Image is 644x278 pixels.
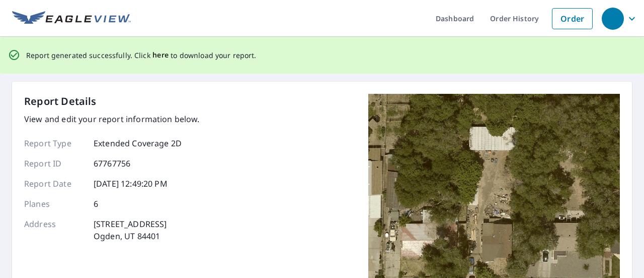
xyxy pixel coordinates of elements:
p: 67767756 [94,157,130,170]
img: EV Logo [12,11,131,26]
p: Report Date [24,178,85,190]
p: Report ID [24,157,85,170]
p: Report Type [24,137,85,149]
p: [DATE] 12:49:20 PM [94,178,168,190]
p: Planes [24,198,85,210]
a: Order [552,8,593,29]
p: Extended Coverage 2D [94,137,182,149]
p: 6 [94,198,98,210]
button: here [152,49,169,62]
p: Address [24,218,85,242]
p: View and edit your report information below. [24,113,200,125]
p: [STREET_ADDRESS] Ogden, UT 84401 [94,218,167,242]
p: Report Details [24,94,97,109]
p: Report generated successfully. Click to download your report. [26,49,257,62]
